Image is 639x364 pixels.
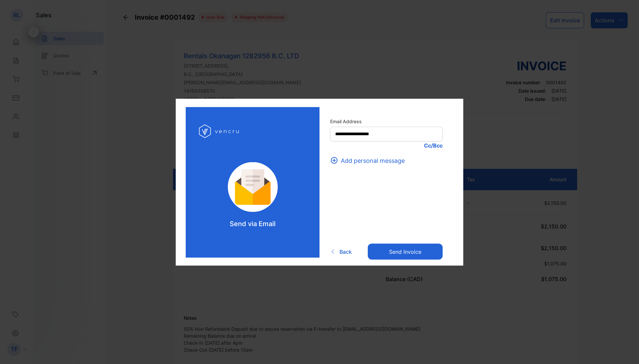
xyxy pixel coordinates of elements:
[199,120,241,142] img: log
[330,141,443,149] p: Cc/Bcc
[341,156,405,165] span: Add personal message
[5,3,25,23] button: Open LiveChat chat widget
[330,156,409,165] button: Add personal message
[219,162,287,212] img: log
[330,118,443,125] label: Email Address
[230,218,276,228] p: Send via Email
[368,244,443,260] button: Send invoice
[339,248,352,256] span: Back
